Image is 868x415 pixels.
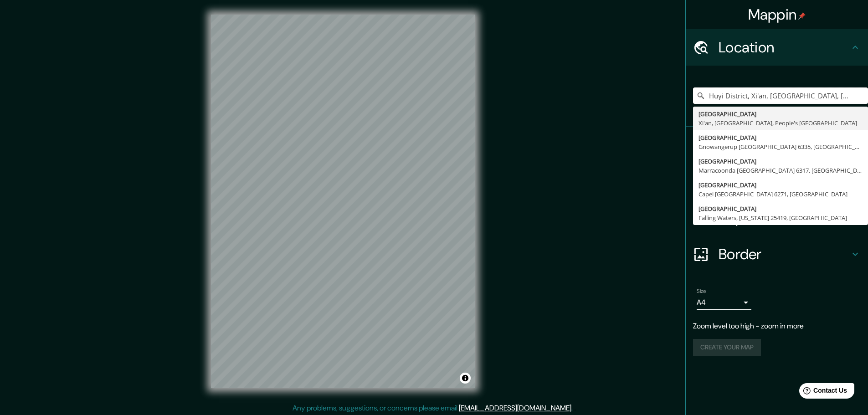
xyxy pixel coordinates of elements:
h4: Border [719,245,850,263]
label: Size [697,287,706,295]
div: A4 [697,295,751,310]
div: Layout [686,200,868,236]
canvas: Map [211,15,475,388]
a: [EMAIL_ADDRESS][DOMAIN_NAME] [459,403,571,413]
div: [GEOGRAPHIC_DATA] [699,204,863,213]
div: Border [686,236,868,272]
div: Style [686,163,868,200]
h4: Layout [719,209,850,227]
div: Marracoonda [GEOGRAPHIC_DATA] 6317, [GEOGRAPHIC_DATA] [699,166,863,175]
div: [GEOGRAPHIC_DATA] [699,109,863,118]
iframe: Help widget launcher [787,379,858,405]
input: Pick your city or area [693,87,868,104]
img: pin-icon.png [798,12,806,20]
div: Gnowangerup [GEOGRAPHIC_DATA] 6335, [GEOGRAPHIC_DATA] [699,142,863,151]
div: Location [686,29,868,66]
div: Falling Waters, [US_STATE] 25419, [GEOGRAPHIC_DATA] [699,213,863,222]
div: Pins [686,127,868,163]
div: [GEOGRAPHIC_DATA] [699,157,863,166]
h4: Location [719,38,850,56]
h4: Mappin [748,5,806,24]
div: [GEOGRAPHIC_DATA] [699,180,863,190]
div: . [574,403,576,414]
p: Any problems, suggestions, or concerns please email . [293,403,573,414]
button: Toggle attribution [460,373,471,384]
div: . [573,403,574,414]
div: [GEOGRAPHIC_DATA] [699,133,863,142]
p: Zoom level too high - zoom in more [693,321,861,332]
div: Xi'an, [GEOGRAPHIC_DATA], People's [GEOGRAPHIC_DATA] [699,118,863,128]
div: Capel [GEOGRAPHIC_DATA] 6271, [GEOGRAPHIC_DATA] [699,190,863,199]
